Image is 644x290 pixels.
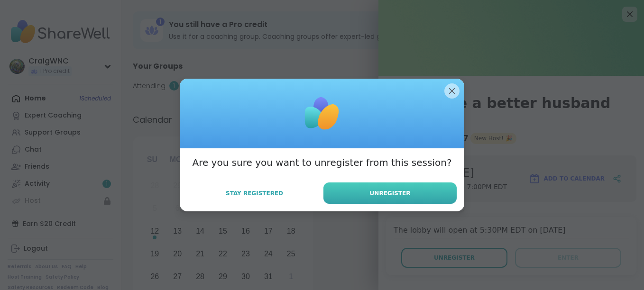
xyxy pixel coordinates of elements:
span: Stay Registered [226,189,283,198]
span: Unregister [370,189,411,198]
button: Stay Registered [187,183,322,203]
h3: Are you sure you want to unregister from this session? [192,156,451,169]
button: Unregister [323,182,457,204]
img: ShareWell Logomark [298,90,346,137]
